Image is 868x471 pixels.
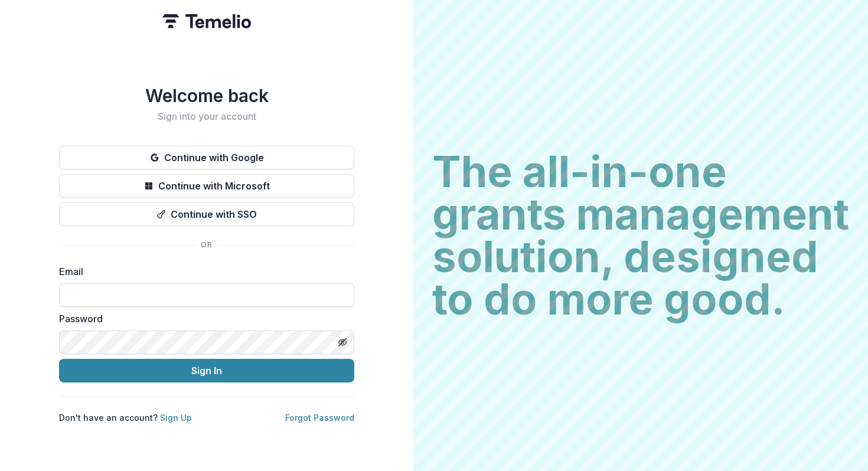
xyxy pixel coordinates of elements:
p: Don't have an account? [59,411,192,424]
button: Sign In [59,359,354,382]
button: Continue with SSO [59,202,354,226]
a: Forgot Password [285,413,354,423]
label: Email [59,264,347,279]
button: Toggle password visibility [333,333,352,352]
img: Temelio [162,14,251,28]
button: Continue with Microsoft [59,174,354,198]
button: Continue with Google [59,146,354,169]
h1: Welcome back [59,85,354,106]
label: Password [59,312,347,326]
h2: Sign into your account [59,111,354,122]
a: Sign Up [160,413,192,423]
